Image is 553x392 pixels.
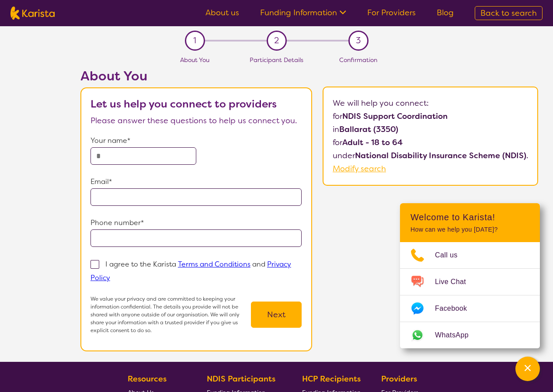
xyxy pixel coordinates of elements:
a: For Providers [367,7,416,18]
span: Call us [435,249,468,262]
span: 3 [356,34,361,47]
p: Please answer these questions to help us connect you. [90,114,302,127]
a: Back to search [475,6,543,20]
span: About You [180,56,209,64]
p: for [333,136,528,149]
h2: Welcome to Karista! [410,212,529,222]
span: Live Chat [435,275,476,288]
button: Next [251,302,302,328]
span: 1 [193,34,196,47]
p: How can we help you [DATE]? [410,226,529,233]
div: Channel Menu [400,203,540,348]
a: About us [205,7,239,18]
button: Channel Menu [515,357,540,381]
p: Email* [90,175,302,188]
span: Facebook [435,302,477,315]
p: We will help you connect: [333,97,528,110]
a: Modify search [333,163,386,174]
b: Resources [128,374,167,384]
a: Funding Information [260,7,346,18]
b: HCP Recipients [302,374,361,384]
p: I agree to the Karista and [90,260,291,282]
b: Let us help you connect to providers [90,97,277,111]
p: in [333,123,528,136]
p: under . [333,149,528,162]
span: Confirmation [339,56,377,64]
p: Your name* [90,134,302,147]
span: WhatsApp [435,329,479,342]
b: NDIS Support Coordination [342,111,448,121]
span: Back to search [480,8,537,18]
p: We value your privacy and are committed to keeping your information confidential. The details you... [90,295,251,334]
span: 2 [274,34,279,47]
a: Privacy Policy [90,260,291,282]
b: Adult - 18 to 64 [342,137,403,148]
ul: Choose channel [400,242,540,348]
p: Phone number* [90,216,302,229]
span: Participant Details [250,56,303,64]
b: Ballarat (3350) [339,124,398,135]
a: Blog [437,7,454,18]
a: Web link opens in a new tab. [400,322,540,348]
b: National Disability Insurance Scheme (NDIS) [355,150,526,161]
a: Terms and Conditions [178,260,250,269]
b: Providers [381,374,417,384]
p: for [333,110,528,123]
img: Karista logo [10,7,55,20]
h2: About You [80,68,312,84]
b: NDIS Participants [207,374,275,384]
